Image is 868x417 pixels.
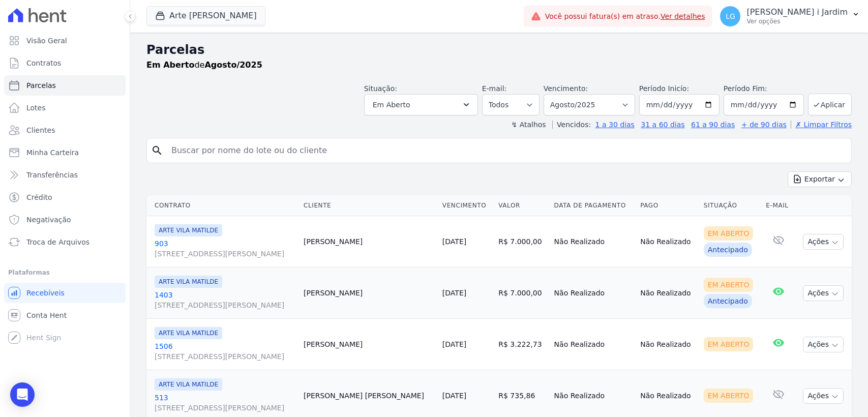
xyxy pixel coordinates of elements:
a: 1403[STREET_ADDRESS][PERSON_NAME] [155,290,295,310]
a: Visão Geral [4,31,126,51]
th: E-mail [762,195,795,216]
div: Antecipado [704,294,752,308]
a: Contratos [4,53,126,73]
button: Em Aberto [364,94,478,115]
span: Transferências [26,170,78,180]
span: [STREET_ADDRESS][PERSON_NAME] [155,351,295,362]
span: Recebíveis [26,288,65,298]
label: Situação: [364,84,397,93]
span: ARTE VILA MATILDE [155,378,222,391]
a: Minha Carteira [4,142,126,163]
td: [PERSON_NAME] [300,216,438,267]
span: LG [726,13,735,20]
td: R$ 3.222,73 [494,319,550,370]
a: [DATE] [442,340,466,348]
td: Não Realizado [636,319,700,370]
th: Data de Pagamento [550,195,637,216]
td: [PERSON_NAME] [300,267,438,319]
a: [DATE] [442,237,466,246]
input: Buscar por nome do lote ou do cliente [165,140,847,161]
span: [STREET_ADDRESS][PERSON_NAME] [155,403,295,413]
label: Período Inicío: [639,84,689,93]
a: Negativação [4,210,126,230]
span: [STREET_ADDRESS][PERSON_NAME] [155,249,295,259]
div: Plataformas [8,266,122,279]
a: 1506[STREET_ADDRESS][PERSON_NAME] [155,341,295,362]
button: Ações [803,388,844,404]
p: Ver opções [746,17,848,25]
button: Arte [PERSON_NAME] [146,6,265,25]
label: ↯ Atalhos [511,121,546,129]
span: Lotes [26,103,46,113]
div: Em Aberto [704,389,754,403]
h2: Parcelas [146,41,852,59]
th: Situação [700,195,762,216]
label: Vencidos: [552,121,591,129]
a: Ver detalhes [661,12,705,20]
div: Antecipado [704,243,752,257]
a: [DATE] [442,392,466,400]
i: search [151,144,163,157]
td: Não Realizado [550,267,637,319]
div: Open Intercom Messenger [10,382,35,407]
label: Vencimento: [544,84,588,93]
label: Período Fim: [724,83,804,94]
a: [DATE] [442,289,466,297]
td: Não Realizado [550,216,637,267]
strong: Em Aberto [146,60,194,70]
label: E-mail: [482,84,507,93]
a: Crédito [4,187,126,207]
td: R$ 7.000,00 [494,267,550,319]
span: Crédito [26,192,52,202]
span: ARTE VILA MATILDE [155,276,222,288]
button: Aplicar [808,94,852,115]
p: [PERSON_NAME] i Jardim [746,7,848,17]
td: Não Realizado [636,216,700,267]
a: 31 a 60 dias [641,121,684,129]
a: Transferências [4,165,126,185]
th: Valor [494,195,550,216]
span: [STREET_ADDRESS][PERSON_NAME] [155,300,295,310]
span: Em Aberto [373,99,410,111]
button: Ações [803,337,844,352]
th: Contrato [146,195,300,216]
button: Ações [803,285,844,301]
span: Negativação [26,215,71,225]
span: Parcelas [26,80,56,91]
strong: Agosto/2025 [204,60,262,70]
td: R$ 7.000,00 [494,216,550,267]
td: [PERSON_NAME] [300,319,438,370]
th: Vencimento [438,195,494,216]
span: Contratos [26,58,61,68]
div: Em Aberto [704,337,754,351]
th: Cliente [300,195,438,216]
span: Você possui fatura(s) em atraso. [545,11,705,22]
span: ARTE VILA MATILDE [155,327,222,339]
a: ✗ Limpar Filtros [791,121,852,129]
th: Pago [636,195,700,216]
span: Conta Hent [26,310,67,320]
span: Minha Carteira [26,147,79,158]
span: Clientes [26,125,55,135]
a: Troca de Arquivos [4,232,126,252]
a: 513[STREET_ADDRESS][PERSON_NAME] [155,393,295,413]
a: Conta Hent [4,305,126,325]
button: Exportar [788,171,852,187]
span: Troca de Arquivos [26,237,89,247]
div: Em Aberto [704,226,754,241]
div: Em Aberto [704,278,754,292]
button: LG [PERSON_NAME] i Jardim Ver opções [712,2,868,31]
a: Clientes [4,120,126,140]
a: + de 90 dias [741,121,787,129]
td: Não Realizado [636,267,700,319]
button: Ações [803,234,844,250]
a: 61 a 90 dias [691,121,735,129]
a: Parcelas [4,75,126,96]
td: Não Realizado [550,319,637,370]
p: de [146,59,262,71]
a: Recebíveis [4,283,126,303]
a: 1 a 30 dias [595,121,635,129]
a: Lotes [4,98,126,118]
span: Visão Geral [26,36,67,46]
span: ARTE VILA MATILDE [155,224,222,236]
